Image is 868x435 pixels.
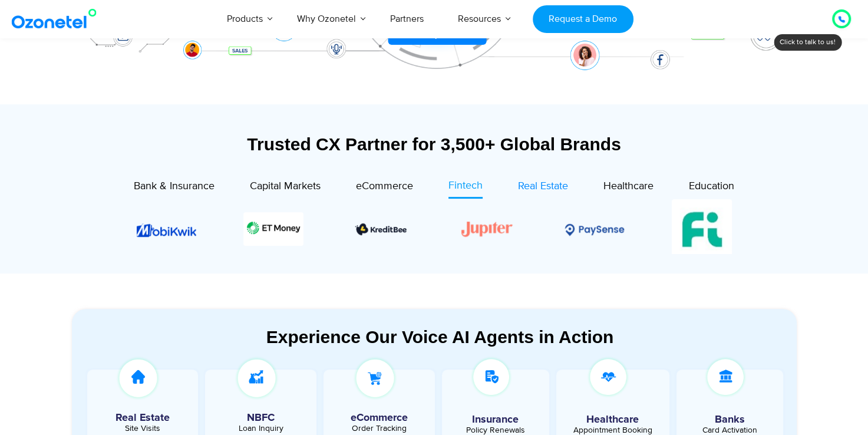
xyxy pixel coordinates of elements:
span: Education [689,180,734,193]
div: Image Carousel [137,199,732,259]
h5: eCommerce [329,413,429,423]
h5: Insurance [448,414,543,425]
a: Education [689,178,734,198]
a: Healthcare [603,178,654,198]
span: eCommerce [356,180,413,193]
h5: Real Estate [93,413,193,423]
span: Real Estate [518,180,568,193]
span: Bank & Insurance [134,180,214,193]
h5: Banks [682,414,778,425]
div: Trusted CX Partner for 3,500+ Global Brands [72,134,797,154]
a: Bank & Insurance [134,178,214,198]
div: Card Activation [682,426,778,434]
a: Capital Markets [250,178,321,198]
a: Fintech [448,178,483,199]
div: Site Visits [93,424,193,433]
div: Experience Our Voice AI Agents in Action [84,327,797,347]
span: Fintech [448,179,483,192]
span: Capital Markets [250,180,321,193]
a: Request a Demo [533,5,633,33]
div: Order Tracking [329,424,429,433]
a: Real Estate [518,178,568,198]
div: Loan Inquiry [211,424,311,433]
div: Policy Renewals [448,426,543,434]
div: Appointment Booking [565,426,661,434]
h5: Healthcare [565,414,661,425]
span: Healthcare [603,180,654,193]
a: eCommerce [356,178,413,198]
h5: NBFC [211,413,311,423]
